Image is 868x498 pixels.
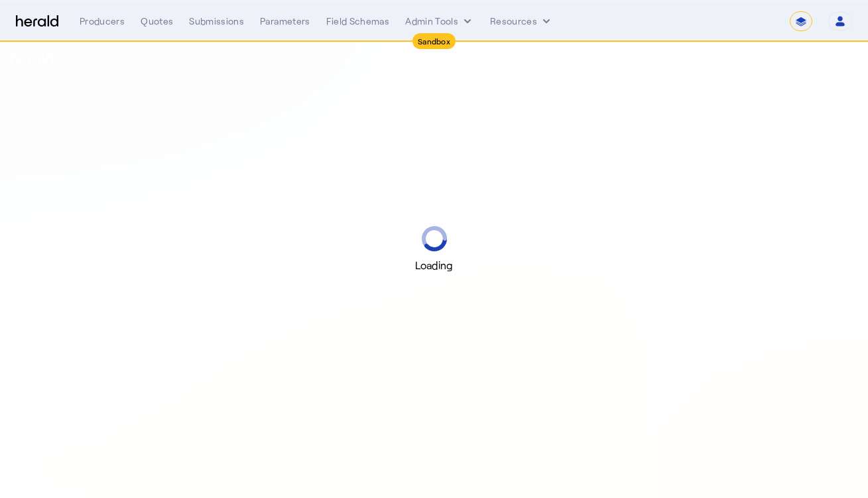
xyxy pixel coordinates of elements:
div: Field Schemas [326,15,390,28]
div: Parameters [260,15,310,28]
button: Resources dropdown menu [490,15,553,28]
div: Sandbox [412,33,456,49]
div: Producers [80,15,125,28]
img: Herald Logo [16,15,58,28]
div: Submissions [189,15,244,28]
div: Quotes [141,15,173,28]
button: internal dropdown menu [405,15,474,28]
